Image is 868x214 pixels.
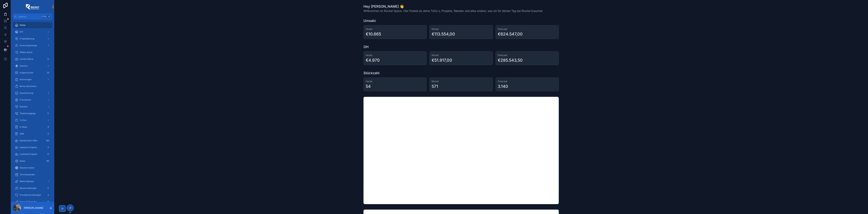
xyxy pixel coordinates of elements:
span: Glocken [20,65,28,67]
h3: Monat [432,53,490,57]
a: Glocken [13,63,52,69]
a: Raketenstart offen183 [13,138,52,144]
span: Raketenstart offen [20,139,37,142]
p: [PERSON_NAME] [24,206,43,210]
a: KPI [13,29,52,35]
h1: Stückzahl [363,71,379,75]
span: Home [20,24,25,26]
span: E-Mails [20,126,27,128]
span: Vorschussanfrage [20,44,37,47]
span: Bonus abrechnen [20,85,36,88]
span: To Dos [20,119,26,122]
div: €51.917,00 [432,58,452,63]
span: Terminkalender [20,173,35,176]
div: 23 [46,71,50,75]
a: Vorschussanfrage1 [13,42,52,49]
div: €624.547,00 [498,31,523,37]
span: Auszeichnung [20,92,33,94]
h1: OH [363,44,369,49]
span: Content Börse [20,58,33,60]
div: €10.665 [366,31,381,37]
div: 0 [46,186,50,190]
h1: Hey [PERSON_NAME] 👋 [363,4,543,9]
div: 4 [46,145,50,149]
a: Content Börse0 [13,56,52,62]
span: Geplante Projekte [20,146,37,149]
h1: Umsatz [363,18,376,23]
h3: Monat [432,80,490,83]
span: Offene Starts [20,51,32,54]
span: Meine Raketen [20,180,34,183]
a: Sales-ID Provider21 [13,199,52,205]
div: 9 [46,125,50,129]
a: To Dos [13,117,52,123]
span: Ctrl [41,15,47,18]
a: Home [13,22,52,28]
a: Terminkalender [13,172,52,178]
div: 0 [46,57,50,61]
div: 21 [46,200,50,204]
div: 183 [45,139,50,143]
span: Willkommen im Rocket Space. Hier findest du deine ToDo´s, Projekte, Raketen und alles andere, was... [363,9,543,13]
span: Raketen inaktiv [20,166,35,169]
a: SMS5 [13,131,52,137]
a: Provideranmeldungen2 [13,192,52,198]
a: Supportcenter23 [13,70,52,76]
div: 571 [432,84,438,89]
span: Neuanmeldungen [20,187,37,190]
h3: Forecast [498,53,557,57]
a: Offene Starts [13,49,52,55]
span: Provideranmeldungen [20,194,41,196]
a: Raketen [13,104,52,110]
a: Meine Raketen [13,178,52,184]
a: Rechnungen [13,76,52,83]
h3: Heute [366,53,425,57]
a: Deals181 [13,158,52,164]
span: Telefoneingänge [20,112,36,115]
div: 1 [46,43,50,48]
h3: Forecast [498,80,557,83]
div: €4.970 [366,58,380,63]
a: Raketen inaktiv [13,165,52,171]
span: Deals [20,160,25,162]
a: Laufende Projekte17 [13,151,52,157]
span: Jump to... [18,15,40,18]
div: 17 [46,152,50,156]
button: Jump to...CtrlK [13,14,52,20]
span: Sales-ID Provider [20,200,37,203]
a: Telefoneingänge0 [13,110,52,117]
a: Geplante Projekte4 [13,144,52,150]
h3: Forecast [498,27,557,31]
a: E-Mails9 [13,124,52,130]
div: 5 [46,132,50,136]
div: €113.554,00 [432,31,455,37]
h3: Monat [432,27,490,31]
a: Provisionen [13,97,52,103]
span: K [48,15,51,18]
div: 1 [46,91,50,95]
a: Bonus abrechnen [13,83,52,89]
div: 181 [45,159,50,163]
div: 54 [366,84,371,89]
span: Raketen [20,105,28,108]
div: €285.543,50 [498,58,523,63]
span: Provisionen [20,99,31,101]
span: Projektplanung [20,37,34,40]
span: Supportcenter [20,71,34,74]
div: 0 [46,111,50,115]
div: scrollable content [11,20,54,202]
a: Neuanmeldungen0 [13,185,52,191]
span: Laufende Projekte [20,153,37,156]
a: Auszeichnung1 [13,90,52,96]
span: KPI [20,31,23,33]
h3: Heute [366,80,425,83]
h3: Heute [366,27,425,31]
span: SMS [20,132,24,135]
span: Rechnungen [20,78,32,81]
div: 3.140 [498,84,508,89]
img: App logo [26,4,39,10]
div: 2 [46,193,50,197]
a: Projektplanung [13,36,52,42]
